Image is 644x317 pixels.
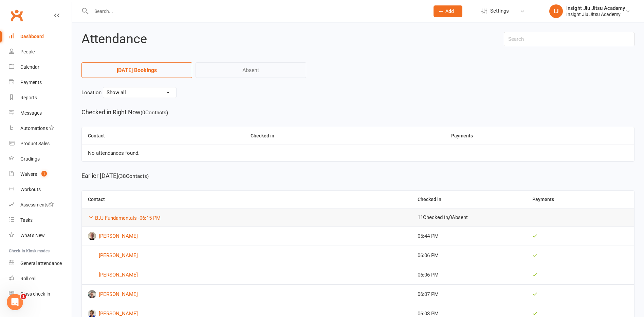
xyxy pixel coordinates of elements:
a: Gradings [9,151,72,167]
td: 06:06 PM [411,246,526,265]
a: Waivers 1 [9,167,72,182]
div: Product Sales [20,141,50,146]
iframe: Intercom live chat [7,294,23,310]
th: Payments [526,191,634,208]
span: Settings [490,3,509,19]
div: IJ [549,4,563,18]
div: Reports [20,95,37,100]
div: Calendar [20,64,39,70]
span: 1 [41,171,47,177]
a: Reports [9,90,72,105]
th: Contact [82,127,244,145]
td: 06:07 PM [411,284,526,304]
a: Dashboard [9,29,72,44]
a: Tasks [9,213,72,228]
a: Calendar [9,60,72,75]
th: Checked in [411,191,526,208]
a: People [9,44,72,60]
a: What's New [9,228,72,243]
div: Waivers [20,171,37,177]
a: Messages [9,105,72,121]
td: 06:06 PM [411,265,526,284]
div: Roll call [20,276,36,281]
div: Assessments [20,202,54,207]
div: Insight Jiu Jitsu Academy [566,11,625,17]
div: People [20,49,35,54]
div: Dashboard [20,34,44,39]
th: Contact [82,191,411,208]
h2: Attendance [81,32,494,46]
small: ( 38 Contacts) [118,173,149,179]
a: [PERSON_NAME] [88,290,405,298]
div: Insight Jiu Jitsu Academy [566,5,625,11]
a: Absent [196,62,306,78]
th: Checked in [244,127,445,145]
a: Assessments [9,197,72,213]
input: Search [504,32,634,46]
div: Messages [20,110,42,116]
h5: Earlier [DATE] [81,171,634,181]
a: [PERSON_NAME] [88,232,405,240]
td: 11 Checked in [411,208,634,227]
a: Roll call [9,271,72,286]
td: 05:44 PM [411,226,526,246]
div: Automations [20,126,48,131]
span: - 06:15 PM [138,215,161,221]
a: Automations [9,121,72,136]
small: ( 0 Contacts) [141,110,168,116]
input: Search... [89,6,425,16]
th: Payments [445,127,634,145]
a: Class kiosk mode [9,286,72,302]
h5: Checked in Right Now [81,107,634,117]
span: 1 [21,294,26,299]
a: [PERSON_NAME] [88,271,405,279]
div: Class check-in [20,291,50,297]
td: No attendances found. [82,145,634,162]
a: Workouts [9,182,72,197]
span: Add [445,9,454,14]
button: Add [434,5,462,17]
div: Tasks [20,217,33,223]
span: , 0 Absent [448,214,468,220]
a: [DATE] Bookings [81,62,192,78]
div: General attendance [20,261,62,266]
a: [PERSON_NAME] [88,251,405,260]
a: General attendance kiosk mode [9,256,72,271]
a: Product Sales [9,136,72,151]
a: Payments [9,75,72,90]
div: Payments [20,80,42,85]
img: Daniel Whiting [88,232,96,240]
img: Nathan Tukuafu [88,290,96,298]
div: Gradings [20,156,40,162]
div: What's New [20,233,45,238]
div: Location [81,87,634,98]
a: Clubworx [8,7,25,24]
div: Workouts [20,187,41,192]
a: BJJ Fundamentals -06:15 PM [95,215,161,221]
